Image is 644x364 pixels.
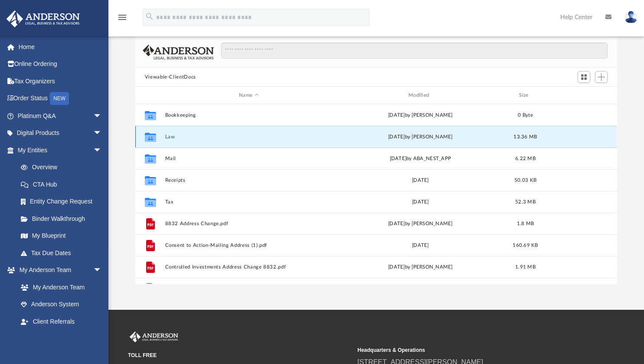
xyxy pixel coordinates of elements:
button: Law [165,134,333,140]
span: arrow_drop_down [93,141,111,159]
a: My Anderson Teamarrow_drop_down [6,262,111,279]
div: NEW [50,92,69,105]
span: arrow_drop_down [93,330,111,348]
a: CTA Hub [12,176,115,193]
a: My Documentsarrow_drop_down [6,330,111,348]
a: Platinum Q&Aarrow_drop_down [6,107,115,125]
div: grid [135,104,618,284]
img: Anderson Advisors Platinum Portal [4,10,82,27]
a: Client Referrals [12,313,111,330]
input: Search files and folders [221,43,608,59]
button: Bookkeeping [165,112,333,118]
button: Switch to Grid View [578,71,591,83]
div: [DATE] by ABA_NEST_APP [337,155,504,163]
div: Name [164,92,332,99]
button: Viewable-ClientDocs [145,73,196,81]
span: arrow_drop_down [93,125,111,142]
span: 13.36 MB [513,134,537,139]
span: 52.3 MB [515,200,536,204]
a: Digital Productsarrow_drop_down [6,125,115,142]
div: id [546,92,607,99]
a: Anderson System [12,296,111,313]
a: Entity Change Request [12,193,115,210]
a: Online Ordering [6,56,115,73]
div: [DATE] [337,177,504,184]
button: 8832 Address Change.pdf [165,221,333,226]
div: id [139,92,161,99]
span: 6.22 MB [515,156,536,161]
a: Home [6,38,115,56]
i: search [145,12,154,21]
a: Overview [12,159,115,176]
span: 0 Byte [518,113,533,118]
span: 1.91 MB [515,265,536,269]
button: Tax [165,199,333,205]
i: menu [117,12,127,23]
a: My Entitiesarrow_drop_down [6,141,115,159]
div: Modified [336,92,504,99]
small: TOLL FREE [128,351,351,359]
a: menu [117,16,127,23]
div: [DATE] by [PERSON_NAME] [337,111,504,119]
small: Headquarters & Operations [357,346,581,354]
div: [DATE] [337,198,504,206]
a: Tax Organizers [6,72,115,90]
button: Consent to Action-Mailing Address (1).pdf [165,243,333,248]
img: Anderson Advisors Platinum Portal [128,331,180,343]
span: 1.8 MB [517,221,534,226]
div: [DATE] by [PERSON_NAME] [337,220,504,228]
div: [DATE] [337,242,504,249]
a: Order StatusNEW [6,90,115,108]
div: Size [508,92,543,99]
a: Tax Due Dates [12,244,115,262]
div: [DATE] by [PERSON_NAME] [337,133,504,141]
div: [DATE] by [PERSON_NAME] [337,263,504,271]
button: Add [595,71,608,83]
button: Mail [165,156,333,161]
span: 50.03 KB [514,178,536,183]
button: Controlled Investments Address Change 8832.pdf [165,264,333,270]
span: arrow_drop_down [93,107,111,125]
a: Binder Walkthrough [12,210,115,227]
button: Receipts [165,177,333,183]
a: My Blueprint [12,227,111,245]
span: arrow_drop_down [93,262,111,279]
img: User Pic [624,11,637,23]
a: My Anderson Team [12,279,106,296]
span: 160.69 KB [513,243,538,248]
